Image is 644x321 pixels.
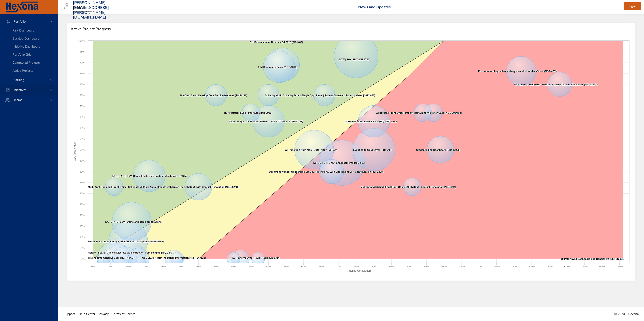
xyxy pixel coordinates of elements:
[74,142,77,162] text: Story Completion
[88,256,133,259] text: Touchpoints Canopy: Base (NGP-4941)
[91,265,95,268] text: 0%
[80,236,85,238] text: 10%
[13,52,32,57] span: Portfolio Grid
[73,0,109,20] h3: [PERSON_NAME][EMAIL_ADDRESS][PERSON_NAME][DOMAIN_NAME]
[71,27,631,31] span: Active Project Progress
[105,220,162,223] text: [US_STATE] EVV | Demo and demo preparations
[142,256,206,259] text: USCDIv3 | Health Insurance Information PT2 (TD-7123)
[214,265,218,268] text: 35%
[13,69,33,73] span: Active Projects
[78,312,95,316] span: Help Center
[616,265,623,268] text: 150%
[224,111,272,114] text: HL7 Platform Sync - Interfaces (INT-2999)
[266,265,271,268] text: 50%
[581,265,588,268] text: 140%
[416,149,460,151] text: Credentialling Dashboard (BID-10950)
[250,41,303,44] text: Oct Enhancement Bundle - Q4 2025 (PF-1486)
[161,265,166,268] text: 20%
[80,159,85,162] text: 45%
[285,149,337,151] text: AI Transition from Mock Data (NIQ-476) Howl
[339,58,370,61] text: SOW | Fox | HL7 (INT-2742)
[319,265,324,268] text: 65%
[80,225,85,228] text: 15%
[80,149,85,151] text: 50%
[258,66,297,68] text: Add Secondary Payer (NGP-4396)
[10,19,29,24] span: Portfolio
[561,258,623,260] text: BI Pathways | Dashboard and Reports v2 (BID-11299)
[284,265,289,268] text: 55%
[97,309,110,319] a: Privacy
[80,214,85,217] text: 20%
[196,265,201,268] text: 30%
[624,2,641,10] button: Logout
[88,186,239,188] text: Multi-Appt Booking | Front Office: Schedule Multiple Appointments with Rules (non-chatbot) with C...
[110,309,137,319] a: Terms of Service
[514,83,598,86] text: Outcomes Dashboard - Feedback based data modifications (BID-11307)
[371,265,376,268] text: 80%
[13,44,40,49] span: Initiative Dashboard
[112,175,187,177] text: [US_STATE] EVV| Clinical Follow up post-certification (TD-7325)
[476,265,482,268] text: 110%
[10,98,26,102] span: Teams
[346,269,371,272] text: Timeline Completion
[80,203,85,206] text: 25%
[80,50,85,53] text: 95%
[441,265,447,268] text: 100%
[376,111,462,114] text: Appt Plan | Front Office: Patient Remaining Visits for Case [NGS-398/408]
[88,240,164,243] text: Forms Pivot | Embedding core Forms in Touchpoints (NGP-4908)
[80,83,85,86] text: 80%
[109,265,112,268] text: 5%
[80,105,85,108] text: 70%
[546,265,553,268] text: 130%
[360,186,456,188] text: Multi-Appt AI Scheduling |Front Office: AI Chatbot | Conflict Resolution [NGS-594]
[180,94,247,97] text: Platform Sync: Develop Core Service Modules (PMSC-16)
[126,265,131,268] text: 10%
[345,120,397,123] text: AI Transition from Mock Data (NIQ-476) Woof
[564,265,570,268] text: 135%
[112,312,135,316] span: Terms of Service
[529,265,535,268] text: 125%
[301,265,306,268] text: 60%
[178,265,183,268] text: 25%
[229,120,303,123] text: Platform Sync: Outbound: Person - HL7 ADT Record (PMSC-21)
[81,258,85,260] text: 0%
[10,78,28,82] span: Backlog
[13,61,40,65] span: Completed Projects
[458,265,465,268] text: 105%
[265,94,375,97] text: SchedIQ MVP | SchedIQ Sched Single Appt Panel | Patient/Case/etc.. Panel Updates [1013/881]
[494,265,500,268] text: 115%
[143,265,148,268] text: 15%
[78,40,85,42] text: 100%
[389,265,394,268] text: 85%
[80,127,85,129] text: 60%
[231,265,236,268] text: 40%
[249,265,254,268] text: 45%
[81,247,85,249] text: 5%
[10,88,30,92] span: Initiatives
[336,265,341,268] text: 70%
[80,116,85,118] text: 65%
[424,265,429,268] text: 95%
[478,70,557,73] text: Ensure returning patients always see their Active Cases (NGP-4789)
[99,312,109,316] span: Privacy
[231,256,280,259] text: HL7 Platform Sync - Payor Table (LB-5314)
[80,61,85,64] text: 90%
[80,138,85,140] text: 55%
[599,265,605,268] text: 145%
[80,72,85,75] text: 85%
[628,4,638,9] span: Logout
[269,170,383,173] text: Streamline Vendor Onboarding via Developer Portal with Direct Kong API Configuration (INT-2878)
[64,312,75,316] span: Support
[80,181,85,184] text: 35%
[407,265,411,268] text: 90%
[5,2,39,13] img: Hexona
[73,4,92,12] div: Raintree
[80,192,85,195] text: 30%
[88,251,172,254] text: NoteIQ | Spark | Clinical Discrete data extraction from Insights (NIQ-284)
[80,94,85,97] text: 75%
[353,149,391,151] text: Eventing to Gold Layer [PBI-645]
[614,312,639,316] span: © 2020 - Hexona
[77,309,97,319] a: Help Center
[13,28,34,33] span: Risk Dashboard
[80,170,85,173] text: 40%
